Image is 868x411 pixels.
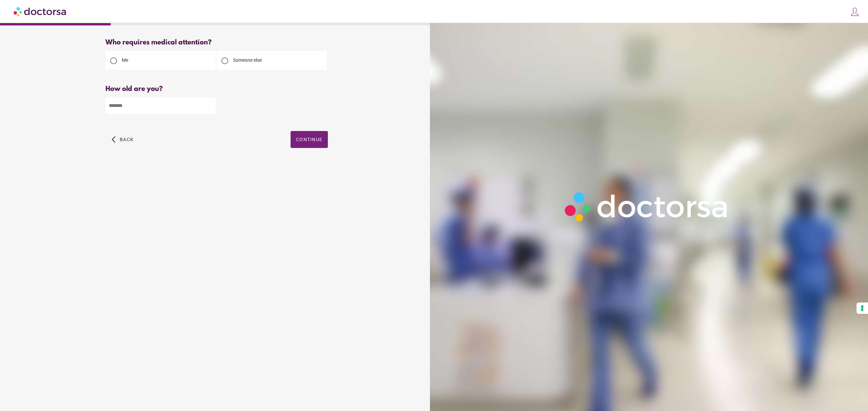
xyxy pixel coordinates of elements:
div: Who requires medical attention? [105,39,328,46]
span: Me [122,57,128,63]
img: Doctorsa.com [14,4,67,19]
button: arrow_back_ios Back [109,131,136,148]
div: How old are you? [105,85,328,93]
button: Your consent preferences for tracking technologies [856,302,868,314]
span: Someone else [233,57,262,63]
span: Continue [296,137,322,142]
img: Logo-Doctorsa-trans-White-partial-flat.png [560,187,734,226]
button: Continue [291,131,328,148]
span: Back [120,137,134,142]
img: icons8-customer-100.png [850,7,860,17]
